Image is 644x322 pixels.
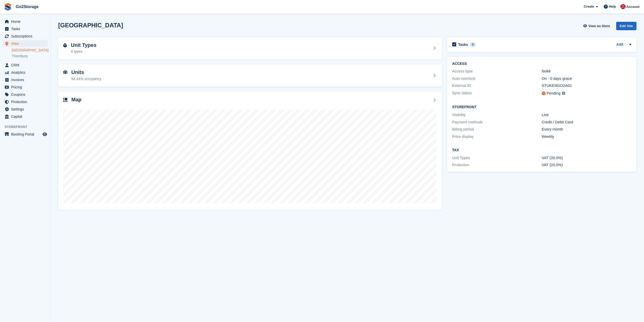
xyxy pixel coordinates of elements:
div: STUKENGO2A01 [542,83,631,89]
span: Home [11,18,41,25]
h2: [GEOGRAPHIC_DATA] [58,22,123,29]
div: Auto-overlock [452,76,542,82]
span: Tasks [11,25,41,32]
a: Edit Site [616,22,636,32]
span: Invoices [11,76,41,83]
img: map-icn-33ee37083ee616e46c38cad1a60f524a97daa1e2b2c8c0bc3eb3415660979fc1.svg [63,98,67,102]
div: External ID [452,83,542,89]
a: Preview store [42,131,48,137]
a: View on Store [583,22,612,30]
a: menu [3,69,48,76]
a: menu [3,33,48,40]
h2: Tasks [458,42,468,47]
span: Settings [11,106,41,113]
div: 0 [470,42,476,47]
span: Help [609,4,616,9]
a: menu [3,91,48,98]
span: Protection [11,98,41,105]
div: Sync status [452,90,542,97]
h2: Map [71,97,81,103]
div: Every month [542,126,631,132]
h2: ACCESS [452,62,631,66]
img: stora-icon-8386f47178a22dfd0bd8f6a31ec36ba5ce8667c1dd55bd0f319d3a0aa187defe.svg [4,3,12,11]
div: Access type [452,68,542,74]
a: menu [3,62,48,69]
span: Booking Portal [11,131,41,138]
a: menu [3,40,48,47]
span: Coupons [11,91,41,98]
img: unit-icn-7be61d7bf1b0ce9d3e12c5938cc71ed9869f7b940bace4675aadf7bd6d80202e.svg [63,70,67,74]
div: Weekly [542,134,631,140]
div: On - 0 days grace [542,76,631,82]
a: menu [3,98,48,105]
div: Visibility [452,112,542,118]
div: 4 types [71,49,96,54]
div: Price display [452,134,542,140]
h2: Units [71,69,101,75]
h2: Unit Types [71,42,96,48]
span: Capital [11,113,41,120]
span: Storefront [5,124,50,129]
div: 94.44% occupancy [71,76,101,82]
a: menu [3,113,48,120]
div: Live [542,112,631,118]
div: Edit Site [616,22,636,30]
div: Pending [547,90,560,96]
div: VAT (20.0%) [542,155,631,161]
div: Protection [452,162,542,168]
span: Sites [11,40,41,47]
a: menu [3,131,48,138]
a: menu [3,106,48,113]
div: Unit Types [452,155,542,161]
img: icon-info-grey-7440780725fd019a000dd9b08b2336e03edf1995a4989e88bcd33f0948082b44.svg [562,92,565,95]
div: Nokē [542,68,631,74]
div: Credit / Debit Card [542,119,631,125]
a: Go2Storage [14,3,41,11]
a: menu [3,84,48,91]
a: menu [3,76,48,83]
a: menu [3,25,48,32]
a: menu [3,18,48,25]
span: Analytics [11,69,41,76]
a: Unit Types 4 types [58,37,442,60]
span: Pricing [11,84,41,91]
a: Units 94.44% occupancy [58,64,442,87]
div: VAT (20.0%) [542,162,631,168]
img: unit-type-icn-2b2737a686de81e16bb02015468b77c625bbabd49415b5ef34ead5e3b44a266d.svg [63,43,67,47]
h2: Tax [452,148,631,152]
h2: Storefront [452,105,631,109]
a: Add [616,42,623,48]
a: [GEOGRAPHIC_DATA] [12,48,48,53]
a: Thornbury [12,54,48,59]
span: View on Store [588,24,610,29]
span: Create [584,4,594,9]
span: CRM [11,62,41,69]
a: Map [58,92,442,210]
div: Payment methods [452,119,542,125]
img: James Pearson [620,4,626,9]
span: Account [626,4,639,9]
div: Billing period [452,126,542,132]
span: Subscriptions [11,33,41,40]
